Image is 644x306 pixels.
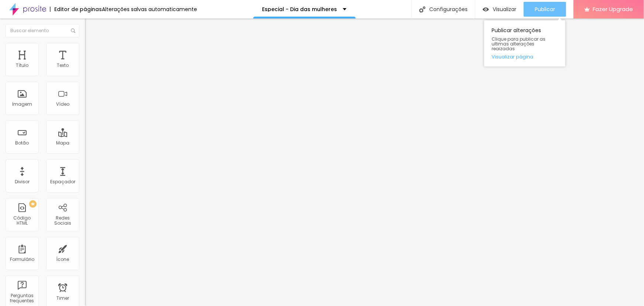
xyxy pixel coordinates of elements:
span: Publicar [535,6,555,12]
a: Visualizar página [492,54,558,59]
img: Icone [419,6,426,13]
div: Formulário [10,257,34,262]
span: Visualizar [493,6,516,12]
div: Alterações salvas automaticamente [102,7,197,12]
div: Título [16,63,28,68]
button: Visualizar [475,2,524,17]
div: Vídeo [56,102,69,107]
div: Ícone [56,257,69,262]
img: Icone [71,28,75,33]
input: Buscar elemento [6,24,79,37]
div: Mapa [56,140,69,146]
div: Código HTML [7,215,37,226]
span: Fazer Upgrade [593,6,633,12]
div: Divisor [15,179,30,184]
div: Botão [16,140,29,146]
div: Texto [57,63,69,68]
div: Publicar alterações [484,20,565,67]
div: Espaçador [50,179,75,184]
div: Redes Sociais [48,215,77,226]
span: Clique para publicar as ultimas alterações reaizadas [492,37,558,51]
button: Publicar [524,2,566,17]
p: Especial - Dia das mulheres [262,7,337,12]
div: Imagem [12,102,32,107]
div: Timer [56,296,69,301]
img: view-1.svg [483,6,489,13]
div: Editor de páginas [50,7,102,12]
div: Perguntas frequentes [7,293,37,304]
iframe: Editor [85,18,644,306]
